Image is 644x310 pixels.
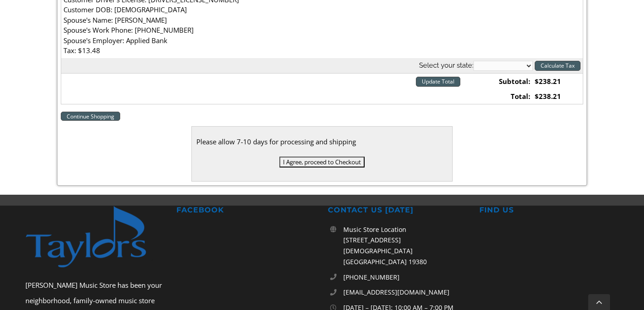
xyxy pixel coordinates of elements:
td: Subtotal: [482,74,532,89]
input: Update Total [416,77,460,87]
p: Music Store Location [STREET_ADDRESS][DEMOGRAPHIC_DATA] [GEOGRAPHIC_DATA] 19380 [343,224,468,267]
img: footer-logo [25,206,165,269]
a: [EMAIL_ADDRESS][DOMAIN_NAME] [343,287,468,298]
span: [EMAIL_ADDRESS][DOMAIN_NAME] [343,288,449,296]
th: Select your state: [61,58,583,74]
h2: CONTACT US [DATE] [328,206,468,215]
input: I Agree, proceed to Checkout [279,157,365,167]
input: Calculate Tax [535,61,581,71]
select: State billing address [473,61,533,71]
a: Continue Shopping [61,112,120,121]
td: $238.21 [532,74,583,89]
td: Total: [482,89,532,104]
a: [PHONE_NUMBER] [343,272,468,283]
h2: FIND US [479,206,619,215]
div: Please allow 7-10 days for processing and shipping [196,136,448,148]
h2: FACEBOOK [176,206,316,215]
td: $238.21 [532,89,583,104]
